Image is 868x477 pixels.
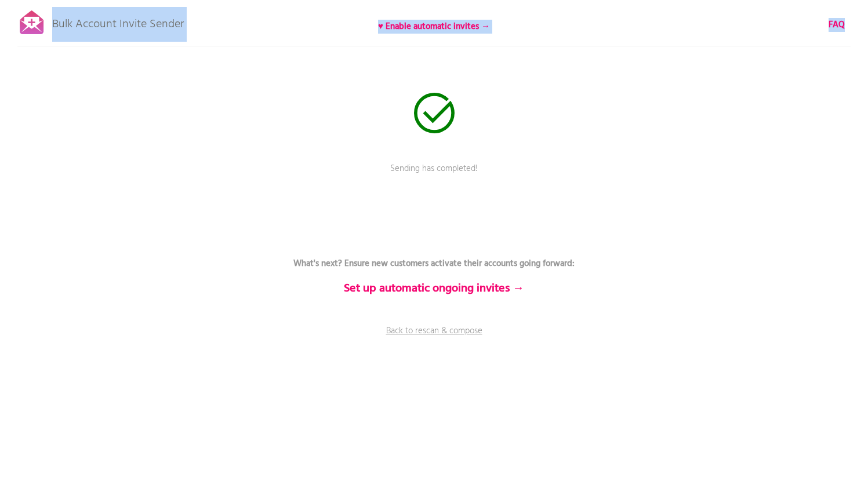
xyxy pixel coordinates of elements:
b: What's next? Ensure new customers activate their accounts going forward: [293,257,575,271]
p: Sending has completed! [260,162,608,191]
p: Bulk Account Invite Sender [52,7,184,36]
b: FAQ [829,18,845,32]
a: Back to rescan & compose [260,325,608,354]
a: FAQ [829,19,845,31]
b: ♥ Enable automatic invites → [378,20,490,34]
b: Set up automatic ongoing invites → [344,279,524,298]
